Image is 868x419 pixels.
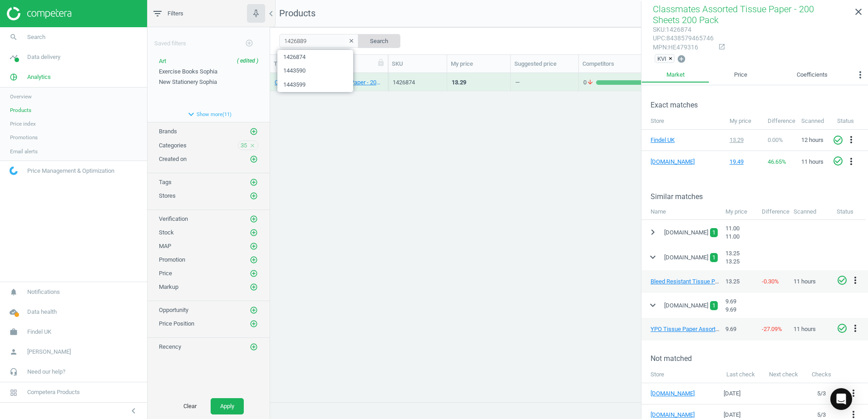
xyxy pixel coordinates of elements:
[250,178,258,186] i: add_circle_outline
[846,156,857,168] button: more_vert
[762,366,805,383] th: Next check
[237,57,258,65] div: ( edited )
[794,278,816,286] span: 11 hours
[712,301,715,310] span: 1
[159,307,188,313] span: Opportunity
[653,43,714,52] div: : HE479316
[850,323,861,335] button: more_vert
[651,136,696,144] a: Findel UK
[5,68,22,86] i: pie_chart_outlined
[797,112,833,130] th: Scanned
[651,158,696,166] a: [DOMAIN_NAME]
[152,8,163,19] i: filter_list
[5,29,22,46] i: search
[657,54,666,63] span: KVI
[27,348,71,356] span: [PERSON_NAME]
[277,78,353,92] span: 1443599
[148,27,270,53] div: Saved filters
[676,54,686,64] button: add_circle
[730,158,759,166] div: 19.49
[653,34,714,43] div: : 8438579465746
[249,269,258,278] button: add_circle_outline
[763,112,797,130] th: Difference
[721,273,757,290] div: 13.25
[249,127,258,136] button: add_circle_outline
[159,78,217,85] span: New Stationery Sophia
[240,34,258,53] button: add_circle_outline
[850,275,861,286] i: more_vert
[850,323,861,334] i: more_vert
[148,107,270,122] button: expand_moreShow more(11)
[345,35,358,48] button: clear
[159,179,172,185] span: Tags
[393,78,442,87] div: 1426874
[249,242,258,251] button: add_circle_outline
[718,43,725,50] i: open_in_new
[651,411,705,419] a: [DOMAIN_NAME]
[159,128,177,135] span: Brands
[159,215,188,222] span: Verification
[721,321,757,337] div: 9.69
[279,34,359,48] input: SKU/Title search
[27,167,114,175] span: Price Management & Optimization
[721,203,757,220] div: My price
[669,54,674,63] button: ×
[250,343,258,351] i: add_circle_outline
[647,227,658,238] i: chevron_right
[855,69,866,80] i: more_vert
[653,26,665,33] span: sku
[647,300,658,311] i: expand_more
[358,34,400,48] button: Search
[641,366,719,383] th: Store
[641,67,709,83] a: Market
[279,8,316,19] span: Products
[249,306,258,315] button: add_circle_outline
[27,328,51,336] span: Findel UK
[709,67,772,83] a: Price
[159,58,166,64] span: Art
[805,366,838,383] th: Checks
[645,224,661,241] button: chevron_right
[159,142,187,149] span: Categories
[159,68,217,75] span: Exercise Books Sophia
[159,343,181,350] span: Recency
[5,323,22,341] i: work
[664,302,708,310] span: [DOMAIN_NAME]
[270,73,868,395] div: grid
[277,64,353,78] span: 1443590
[249,142,256,149] i: close
[159,243,171,249] span: MAP
[27,368,65,376] span: Need our help?
[850,275,861,287] button: more_vert
[664,253,708,262] span: [DOMAIN_NAME]
[768,136,783,143] span: 0.00 %
[250,283,258,291] i: add_circle_outline
[250,306,258,314] i: add_circle_outline
[211,398,244,414] button: Apply
[249,214,258,224] button: add_circle_outline
[712,228,715,237] span: 1
[846,134,857,145] i: more_vert
[645,297,661,314] button: expand_more
[587,78,594,87] i: arrow_downward
[10,134,38,141] span: Promotions
[159,156,187,162] span: Created on
[712,253,715,262] span: 1
[159,229,174,236] span: Stock
[762,278,779,285] span: -0.30 %
[128,405,139,416] i: chevron_left
[582,60,684,68] div: Competitors
[757,203,789,220] div: Difference
[801,158,824,165] span: 11 hours
[833,156,843,166] i: check_circle_outline
[724,411,740,418] span: [DATE]
[250,269,258,278] i: add_circle_outline
[837,275,848,286] i: check_circle_outline
[805,383,838,404] td: 5 / 3
[725,112,763,130] th: My price
[27,73,51,81] span: Analytics
[830,388,852,410] div: Open Intercom Messenger
[5,49,22,66] i: timeline
[641,203,721,220] div: Name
